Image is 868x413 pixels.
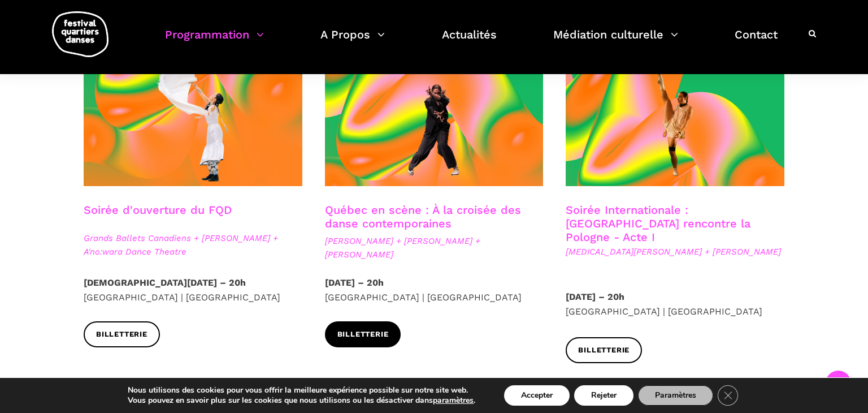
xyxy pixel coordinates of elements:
[325,277,384,288] strong: [DATE] – 20h
[504,385,570,406] button: Accepter
[735,25,778,58] a: Contact
[566,245,784,259] span: [MEDICAL_DATA][PERSON_NAME] + [PERSON_NAME]
[84,321,160,347] a: Billetterie
[325,276,544,304] p: [GEOGRAPHIC_DATA] | [GEOGRAPHIC_DATA]
[96,329,147,341] span: Billetterie
[165,25,264,58] a: Programmation
[638,385,713,406] button: Paramètres
[325,234,544,261] span: [PERSON_NAME] + [PERSON_NAME] + [PERSON_NAME]
[325,203,521,230] a: Québec en scène : À la croisée des danse contemporaines
[84,203,232,217] a: Soirée d'ouverture du FQD
[574,385,633,406] button: Rejeter
[553,25,678,58] a: Médiation culturelle
[566,291,624,302] strong: [DATE] – 20h
[320,25,385,58] a: A Propos
[578,345,630,356] span: Billetterie
[128,395,475,406] p: Vous pouvez en savoir plus sur les cookies que nous utilisons ou les désactiver dans .
[566,337,642,363] a: Billetterie
[84,276,302,304] p: [GEOGRAPHIC_DATA] | [GEOGRAPHIC_DATA]
[566,203,750,244] a: Soirée Internationale : [GEOGRAPHIC_DATA] rencontre la Pologne - Acte I
[566,290,784,319] p: [GEOGRAPHIC_DATA] | [GEOGRAPHIC_DATA]
[84,231,302,259] span: Grands Ballets Canadiens + [PERSON_NAME] + A'no:wara Dance Theatre
[337,329,389,341] span: Billetterie
[325,321,401,347] a: Billetterie
[128,385,475,395] p: Nous utilisons des cookies pour vous offrir la meilleure expérience possible sur notre site web.
[442,25,497,58] a: Actualités
[718,385,738,406] button: Close GDPR Cookie Banner
[433,395,474,406] button: paramètres
[84,277,246,288] strong: [DEMOGRAPHIC_DATA][DATE] – 20h
[52,11,108,57] img: logo-fqd-med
